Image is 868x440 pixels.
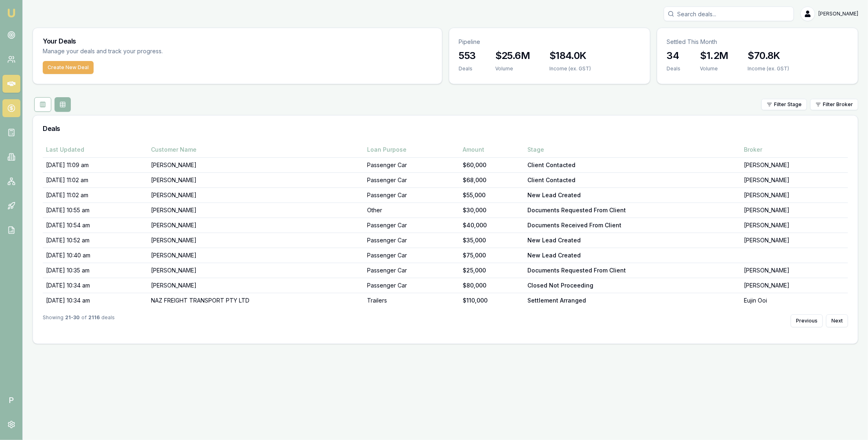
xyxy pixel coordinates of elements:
div: Documents Requested From Client [527,206,737,214]
h3: 34 [667,49,681,62]
td: NAZ FREIGHT TRANSPORT PTY LTD [148,293,364,308]
td: [DATE] 10:55 am [43,203,148,218]
input: Search deals [664,7,794,21]
td: [PERSON_NAME] [148,173,364,188]
button: Filter Broker [810,99,858,110]
h3: Your Deals [43,38,432,44]
td: [PERSON_NAME] [148,248,364,263]
h3: $184.0K [549,49,591,62]
h3: $1.2M [700,49,728,62]
td: [PERSON_NAME] [741,188,848,203]
div: $35,000 [463,236,521,244]
p: Manage your deals and track your progress. [43,47,251,56]
td: Passenger Car [364,173,460,188]
td: Other [364,203,460,218]
td: [PERSON_NAME] [741,203,848,218]
td: [DATE] 10:54 am [43,218,148,233]
div: Income (ex. GST) [549,65,591,72]
div: Deals [459,65,476,72]
div: Client Contacted [527,161,737,169]
div: Documents Received From Client [527,221,737,229]
td: Passenger Car [364,278,460,293]
td: [DATE] 11:02 am [43,173,148,188]
button: Create New Deal [43,61,94,74]
td: [PERSON_NAME] [148,203,364,218]
td: Passenger Car [364,218,460,233]
td: Eujin Ooi [741,293,848,308]
span: Filter Stage [774,101,802,108]
h3: $70.8K [748,49,789,62]
h3: Deals [43,125,848,132]
span: [PERSON_NAME] [818,11,858,17]
div: $68,000 [463,176,521,184]
td: [DATE] 10:40 am [43,248,148,263]
img: emu-icon-u.png [7,8,16,18]
div: New Lead Created [527,251,737,259]
td: [PERSON_NAME] [148,278,364,293]
div: Loan Purpose [367,146,457,154]
td: [PERSON_NAME] [148,263,364,278]
h3: 553 [459,49,476,62]
td: Passenger Car [364,188,460,203]
td: Passenger Car [364,158,460,173]
strong: 21 - 30 [65,314,80,327]
p: Pipeline [459,38,640,46]
div: Settlement Arranged [527,296,737,305]
div: Customer Name [151,146,361,154]
span: P [2,391,20,409]
div: Closed Not Proceeding [527,281,737,290]
td: Passenger Car [364,248,460,263]
td: [DATE] 10:34 am [43,293,148,308]
td: [DATE] 10:52 am [43,233,148,248]
div: $75,000 [463,251,521,259]
td: [PERSON_NAME] [741,278,848,293]
td: [PERSON_NAME] [148,233,364,248]
div: $110,000 [463,296,521,305]
div: New Lead Created [527,191,737,199]
button: Next [826,314,848,327]
div: $60,000 [463,161,521,169]
td: [PERSON_NAME] [741,218,848,233]
div: Volume [700,65,728,72]
td: [DATE] 10:35 am [43,263,148,278]
td: Passenger Car [364,263,460,278]
div: Showing of deals [43,314,115,327]
div: Amount [463,146,521,154]
td: [PERSON_NAME] [741,173,848,188]
td: [PERSON_NAME] [148,158,364,173]
div: Last Updated [46,146,144,154]
div: Volume [495,65,530,72]
div: Client Contacted [527,176,737,184]
span: Filter Broker [823,101,853,108]
div: Stage [527,146,737,154]
button: Previous [791,314,823,327]
td: Passenger Car [364,233,460,248]
div: New Lead Created [527,236,737,244]
div: Deals [667,65,681,72]
td: [DATE] 10:34 am [43,278,148,293]
td: [PERSON_NAME] [741,233,848,248]
div: Broker [744,146,845,154]
strong: 2116 [88,314,100,327]
td: Trailers [364,293,460,308]
div: $25,000 [463,266,521,274]
td: [PERSON_NAME] [741,158,848,173]
div: Documents Requested From Client [527,266,737,274]
div: $30,000 [463,206,521,214]
div: $55,000 [463,191,521,199]
div: Income (ex. GST) [748,65,789,72]
td: [PERSON_NAME] [148,188,364,203]
td: [DATE] 11:02 am [43,188,148,203]
button: Filter Stage [761,99,807,110]
p: Settled This Month [667,38,848,46]
h3: $25.6M [495,49,530,62]
div: $40,000 [463,221,521,229]
td: [DATE] 11:09 am [43,158,148,173]
div: $80,000 [463,281,521,290]
td: [PERSON_NAME] [148,218,364,233]
td: [PERSON_NAME] [741,263,848,278]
